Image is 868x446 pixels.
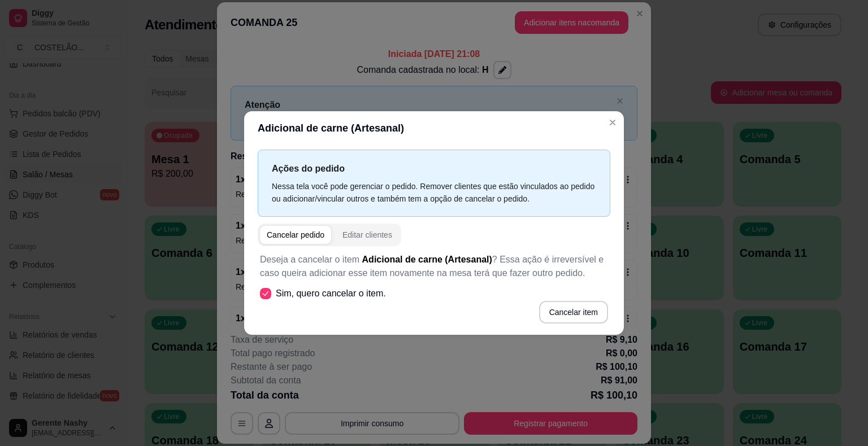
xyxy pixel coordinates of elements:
[276,287,386,300] span: Sim, quero cancelar o item.
[539,301,608,323] button: Cancelar item
[272,161,596,176] p: Ações do pedido
[604,113,622,132] button: Close
[272,180,596,205] div: Nessa tela você pode gerenciar o pedido. Remover clientes que estão vinculados ao pedido ou adici...
[260,253,608,280] p: Deseja a cancelar o item ? Essa ação é irreversível e caso queira adicionar esse item novamente n...
[362,255,492,264] span: Adicional de carne (Artesanal)
[267,229,324,241] div: Cancelar pedido
[342,229,392,241] div: Editar clientes
[244,111,624,145] header: Adicional de carne (Artesanal)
